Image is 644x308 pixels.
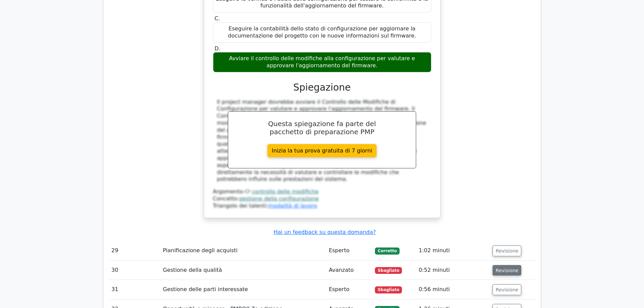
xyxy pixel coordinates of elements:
[378,268,399,273] font: Sbagliato
[496,287,518,292] font: Revisione
[273,229,376,235] a: Hai un feedback su questa domanda?
[419,286,450,292] font: 0:56 minuti
[112,267,118,273] font: 30
[163,247,238,254] font: Pianificazione degli acquisti
[329,247,350,254] font: Esperto
[217,99,426,183] font: Il project manager dovrebbe avviare il Controllo delle Modifiche di Configurazione per valutare e...
[493,245,521,256] button: Revisione
[378,287,399,292] font: Sbagliato
[163,267,222,273] font: Gestione della qualità
[267,144,377,157] a: Inizia la tua prova gratuita di 7 giorni
[163,286,248,292] font: Gestione delle parti interessate
[419,267,450,273] font: 0:52 minuti
[268,203,317,209] a: modalità di lavoro
[493,265,521,276] button: Revisione
[329,267,354,273] font: Avanzato
[215,45,220,52] font: D.
[112,247,118,254] font: 29
[112,286,118,292] font: 31
[293,82,351,93] font: Spiegazione
[228,25,416,39] font: Eseguire la contabilità dello stato di configurazione per aggiornare la documentazione del proget...
[329,286,350,292] font: Esperto
[496,248,518,254] font: Revisione
[252,188,318,195] a: controllo delle modifiche
[496,267,518,273] font: Revisione
[229,55,415,69] font: Avviare il controllo delle modifiche alla configurazione per valutare e approvare l'aggiornamento...
[378,248,397,253] font: Corretto
[419,247,450,254] font: 1:02 minuti
[215,15,220,22] font: C.
[213,188,245,195] font: Argomento:
[213,203,268,209] font: Triangolo dei talenti:
[239,195,319,202] a: gestione della configurazione
[493,284,521,295] button: Revisione
[213,195,239,202] font: Concetto:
